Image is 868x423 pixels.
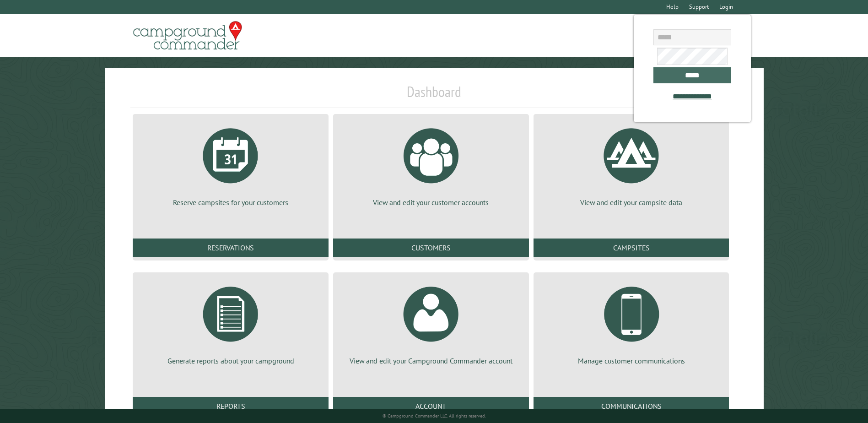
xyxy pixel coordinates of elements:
a: View and edit your campsite data [545,121,718,207]
small: © Campground Commander LLC. All rights reserved. [383,413,486,419]
a: Customers [333,239,529,257]
a: View and edit your customer accounts [344,121,518,207]
a: Manage customer communications [545,280,718,366]
a: Campsites [534,239,729,257]
p: Generate reports about your campground [144,356,318,366]
a: Communications [534,397,729,415]
p: View and edit your customer accounts [344,197,518,207]
p: Manage customer communications [545,356,718,366]
p: View and edit your Campground Commander account [344,356,518,366]
h1: Dashboard [130,83,737,108]
a: Reservations [133,239,329,257]
p: View and edit your campsite data [545,197,718,207]
a: View and edit your Campground Commander account [344,280,518,366]
a: Account [333,397,529,415]
a: Reports [133,397,329,415]
a: Generate reports about your campground [144,280,318,366]
a: Reserve campsites for your customers [144,121,318,207]
p: Reserve campsites for your customers [144,197,318,207]
img: Campground Commander [130,18,245,54]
